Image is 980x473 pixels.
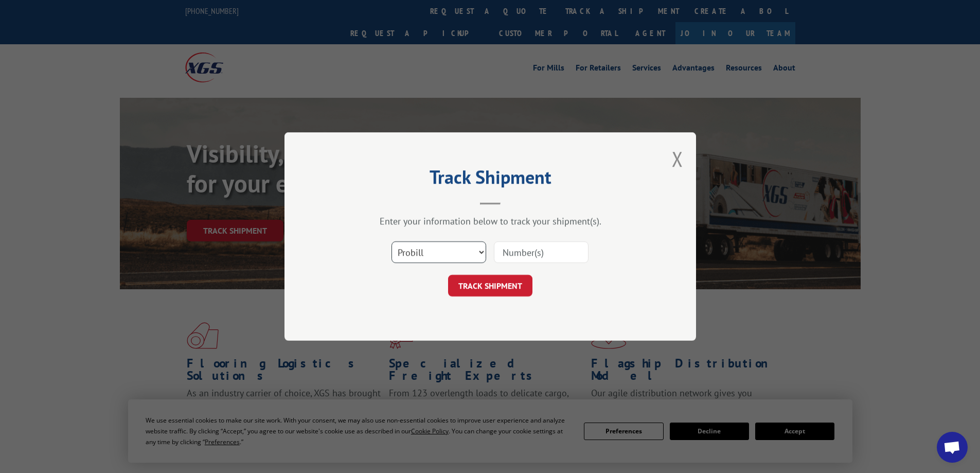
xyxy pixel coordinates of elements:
[448,275,532,296] button: TRACK SHIPMENT
[937,432,968,463] div: Open chat
[494,241,589,263] input: Number(s)
[336,170,645,189] h2: Track Shipment
[336,215,645,227] div: Enter your information below to track your shipment(s).
[672,145,683,172] button: Close modal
